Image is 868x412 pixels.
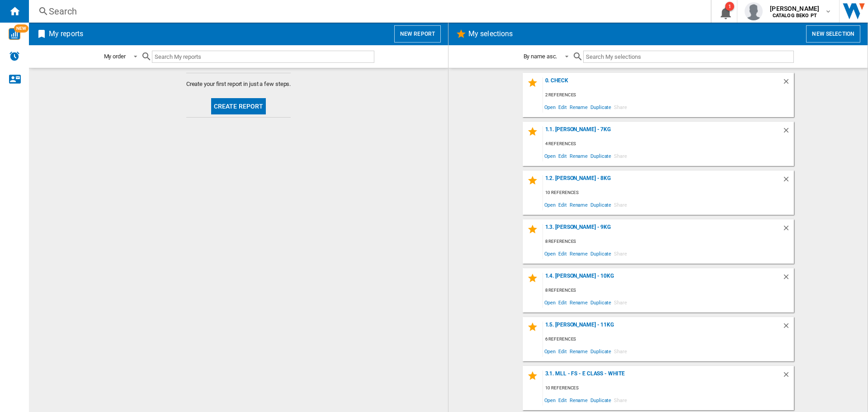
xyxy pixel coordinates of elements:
div: 1 [725,2,734,11]
img: alerts-logo.svg [9,51,20,62]
img: wise-card.svg [9,28,20,40]
div: Search [49,5,687,18]
span: NEW [14,24,28,33]
img: profile.jpg [745,2,763,20]
b: CATALOG BEKO PT [773,13,817,19]
span: [PERSON_NAME] [770,4,819,13]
